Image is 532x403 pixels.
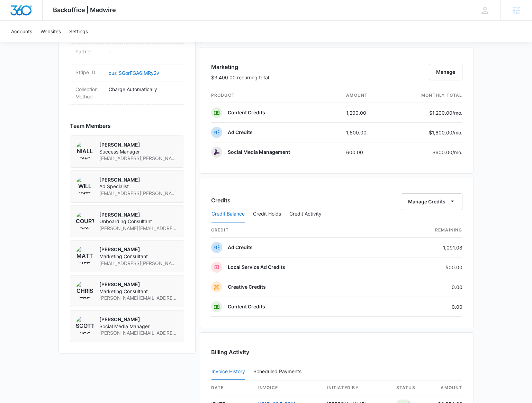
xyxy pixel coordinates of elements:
th: credit [211,223,389,238]
span: Team Members [70,122,111,130]
button: Manage [429,64,462,80]
p: $3,400.00 recurring total [211,74,269,81]
span: /mo. [452,130,462,135]
h3: Marketing [211,63,269,71]
button: Invoice History [211,363,245,380]
td: 500.00 [389,257,462,277]
span: [EMAIL_ADDRESS][PERSON_NAME][DOMAIN_NAME] [99,260,178,267]
td: 1,091.08 [389,238,462,257]
span: /mo. [452,110,462,116]
button: Credit Balance [211,206,245,222]
p: Content Credits [228,109,265,116]
a: Accounts [7,21,36,42]
div: Partner- [70,44,184,64]
div: Collection MethodCharge Automatically [70,81,184,105]
p: [PERSON_NAME] [99,281,178,288]
a: Settings [65,21,92,42]
p: [PERSON_NAME] [99,246,178,253]
th: date [211,380,253,395]
p: Creative Credits [228,283,266,290]
button: Credit Holds [253,206,281,222]
p: [PERSON_NAME] [99,176,178,183]
p: Local Service Ad Credits [228,264,285,271]
dt: Partner [75,48,103,55]
span: [EMAIL_ADDRESS][PERSON_NAME][DOMAIN_NAME] [99,155,178,162]
img: Chris Street [76,281,94,299]
img: Scottlyn Wiggins [76,316,94,334]
div: Stripe IDcus_SGorFGA6IMRy2v [70,64,184,81]
p: - [109,48,179,55]
button: Manage Credits [401,193,462,210]
th: invoice [253,380,322,395]
span: Social Media Manager [99,323,178,330]
th: Initiated By [321,380,390,395]
td: 600.00 [341,142,391,162]
p: Ad Credits [228,244,253,251]
p: [PERSON_NAME] [99,141,178,148]
th: Remaining [389,223,462,238]
p: Charge Automatically [109,86,179,93]
h3: Billing Activity [211,348,462,356]
th: product [211,88,341,103]
span: Marketing Consultant [99,288,178,295]
span: Onboarding Consultant [99,218,178,225]
td: 0.00 [389,297,462,317]
p: $1,200.00 [429,109,462,116]
dt: Collection Method [75,86,103,100]
th: amount [432,380,462,395]
td: 1,200.00 [341,103,391,123]
span: [EMAIL_ADDRESS][PERSON_NAME][DOMAIN_NAME] [99,190,178,197]
td: 0.00 [389,277,462,297]
th: monthly total [391,88,462,103]
img: Matt Sheffer [76,246,94,264]
img: Will Fritz [76,176,94,194]
p: [PERSON_NAME] [99,211,178,218]
span: Success Manager [99,148,178,155]
div: Scheduled Payments [253,369,304,374]
p: $600.00 [430,149,462,156]
img: Courtney Coy [76,211,94,229]
p: $1,600.00 [429,129,462,136]
span: Backoffice | Madwire [53,6,116,14]
th: status [391,380,432,395]
dt: Stripe ID [75,69,103,76]
p: Social Media Management [228,149,290,156]
span: [PERSON_NAME][EMAIL_ADDRESS][PERSON_NAME][DOMAIN_NAME] [99,225,178,232]
h3: Credits [211,196,231,204]
button: Credit Activity [289,206,322,222]
span: [PERSON_NAME][EMAIL_ADDRESS][DOMAIN_NAME] [99,330,178,336]
p: Ad Credits [228,129,253,136]
td: 1,600.00 [341,123,391,142]
span: /mo. [452,149,462,155]
p: Content Credits [228,303,265,310]
img: Niall Fowler [76,141,94,159]
span: Marketing Consultant [99,253,178,260]
th: amount [341,88,391,103]
a: cus_SGorFGA6IMRy2v [109,70,159,76]
span: Ad Specialist [99,183,178,190]
a: Websites [36,21,65,42]
span: [PERSON_NAME][EMAIL_ADDRESS][DOMAIN_NAME] [99,295,178,301]
p: [PERSON_NAME] [99,316,178,323]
